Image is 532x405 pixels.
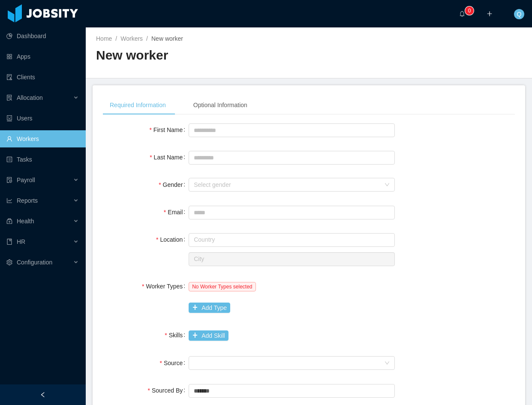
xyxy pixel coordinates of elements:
a: icon: robotUsers [6,110,79,127]
a: icon: pie-chartDashboard [6,27,79,45]
input: Email [189,206,395,219]
button: icon: plusAdd Type [189,303,230,313]
span: Payroll [17,177,35,183]
label: Gender [159,181,189,188]
sup: 0 [465,6,474,15]
button: icon: plusAdd Skill [189,330,228,341]
i: icon: file-protect [6,177,12,183]
i: icon: bell [459,11,465,17]
div: Required Information [103,96,173,115]
span: Health [17,218,34,225]
label: First Name [149,126,189,133]
h2: New worker [96,47,309,64]
span: HR [17,238,25,245]
i: icon: solution [6,95,12,101]
div: Select gender [194,180,380,189]
i: icon: line-chart [6,198,12,204]
span: / [115,35,117,42]
span: / [146,35,148,42]
span: Reports [17,197,38,204]
a: icon: userWorkers [6,130,79,147]
a: icon: appstoreApps [6,48,79,65]
label: Worker Types [142,283,189,290]
a: Workers [120,35,143,42]
i: icon: medicine-box [6,218,12,224]
label: Source [160,360,189,366]
i: icon: setting [6,259,12,265]
a: Home [96,35,112,42]
label: Email [164,209,189,216]
span: Configuration [17,259,52,266]
i: icon: book [6,239,12,245]
span: Allocation [17,94,43,101]
span: No Worker Types selected [189,282,255,291]
input: Last Name [189,151,395,165]
label: Sourced By [147,387,189,394]
div: Optional Information [186,96,254,115]
label: Skills [165,332,189,339]
a: icon: auditClients [6,69,79,86]
i: icon: plus [487,11,493,17]
span: New worker [151,35,183,42]
span: Q [517,9,522,19]
input: First Name [189,123,395,137]
label: Location [156,236,189,243]
label: Last Name [150,154,189,161]
i: icon: down [385,182,390,188]
a: icon: profileTasks [6,151,79,168]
